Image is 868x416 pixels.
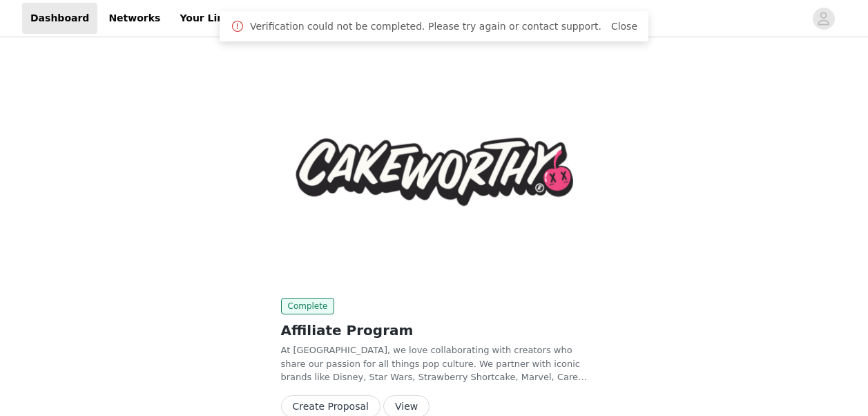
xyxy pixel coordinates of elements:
h2: Affiliate Program [281,320,588,341]
a: Close [611,21,637,32]
div: avatar [817,8,830,30]
p: At [GEOGRAPHIC_DATA], we love collaborating with creators who share our passion for all things po... [281,343,588,384]
a: Payouts [247,3,307,34]
span: Complete [281,298,335,314]
a: View [383,401,430,412]
a: Your Links [171,3,244,34]
a: Networks [100,3,168,34]
span: Verification could not be completed. Please try again or contact support. [250,19,601,34]
img: Cakeworthy [281,57,588,287]
a: Dashboard [22,3,97,34]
